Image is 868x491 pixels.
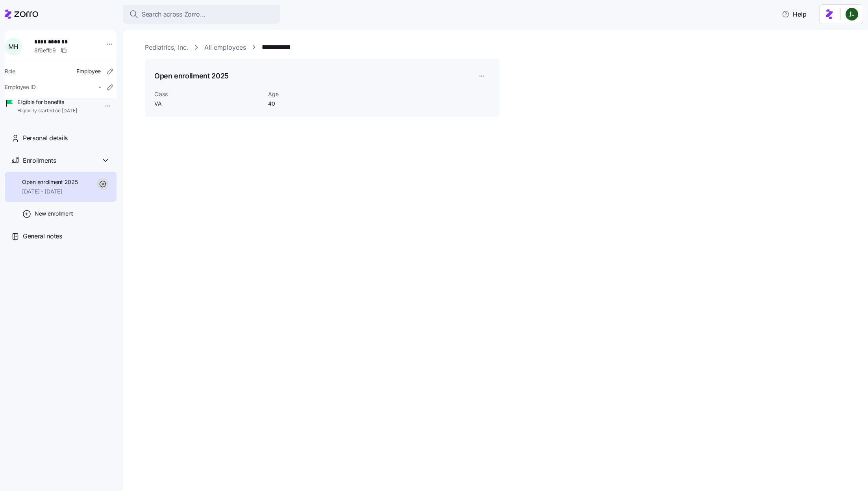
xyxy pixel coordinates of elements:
[145,43,189,52] a: Pediatrics, Inc.
[123,5,280,24] button: Search across Zorro...
[98,83,101,91] span: -
[154,100,262,108] span: VA
[268,100,347,108] span: 40
[17,98,77,106] span: Eligible for benefits
[76,67,101,75] span: Employee
[8,43,18,50] span: M H
[142,9,205,19] span: Search across Zorro...
[35,210,73,218] span: New enrollment
[34,46,56,54] span: 8f6effc9
[22,188,78,195] span: [DATE] - [DATE]
[846,8,858,20] img: d9b9d5af0451fe2f8c405234d2cf2198
[23,133,68,143] span: Personal details
[775,6,813,22] button: Help
[204,43,246,52] a: All employees
[154,90,262,98] span: Class
[23,231,62,241] span: General notes
[782,9,807,19] span: Help
[154,71,229,81] h1: Open enrollment 2025
[5,83,36,91] span: Employee ID
[23,156,56,166] span: Enrollments
[5,67,15,75] span: Role
[17,108,77,114] span: Eligibility started on [DATE]
[268,90,347,98] span: Age
[22,178,78,186] span: Open enrollment 2025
